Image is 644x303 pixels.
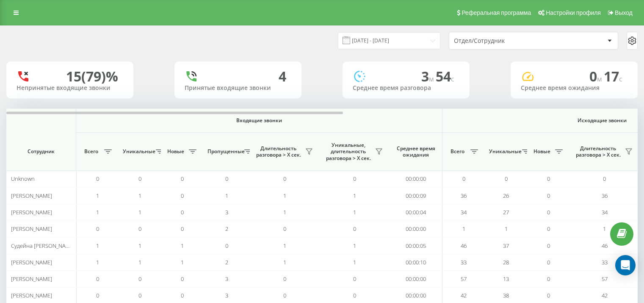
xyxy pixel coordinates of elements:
span: 1 [96,192,99,199]
td: 00:00:00 [390,221,442,237]
span: 13 [503,275,509,283]
span: 0 [138,292,141,299]
span: 37 [503,242,509,250]
span: Реферальная программа [462,9,531,16]
span: 0 [603,175,606,182]
span: 1 [283,192,286,199]
span: 3 [421,67,436,85]
span: 0 [138,225,141,233]
span: [PERSON_NAME] [11,258,52,266]
td: 00:00:04 [390,204,442,221]
span: 0 [589,67,604,85]
span: 33 [461,258,467,266]
span: 0 [505,175,508,182]
span: 1 [138,242,141,250]
span: 0 [547,275,550,283]
span: 0 [181,175,184,182]
span: 1 [353,258,356,266]
span: 27 [503,208,509,216]
span: 1 [353,242,356,250]
span: 0 [283,292,286,299]
td: 00:00:00 [390,271,442,287]
div: Среднее время разговора [353,84,459,92]
span: 0 [225,242,228,250]
div: 4 [279,68,286,84]
span: 0 [353,292,356,299]
span: 46 [461,242,467,250]
td: 00:00:05 [390,237,442,254]
span: 0 [353,225,356,233]
span: 33 [602,258,608,266]
div: Принятые входящие звонки [185,84,291,92]
span: 1 [138,258,141,266]
span: Всего [80,148,102,155]
span: 1 [505,225,508,233]
span: 0 [547,208,550,216]
span: 1 [96,208,99,216]
span: 1 [138,208,141,216]
span: 1 [603,225,606,233]
span: 1 [283,208,286,216]
span: 26 [503,192,509,199]
span: Выход [615,9,633,16]
span: Длительность разговора > Х сек. [254,145,303,158]
span: [PERSON_NAME] [11,275,52,283]
span: 3 [225,292,228,299]
td: 00:00:00 [390,171,442,187]
span: 0 [547,292,550,299]
span: Пропущенные [207,148,242,155]
span: [PERSON_NAME] [11,192,52,199]
span: 1 [181,258,184,266]
span: 34 [602,208,608,216]
div: Open Intercom Messenger [615,255,636,275]
span: 0 [547,192,550,199]
span: Судейна [PERSON_NAME] [11,242,75,250]
span: [PERSON_NAME] [11,208,52,216]
span: 0 [96,175,99,182]
span: 1 [138,192,141,199]
td: 00:00:09 [390,187,442,204]
span: 3 [225,275,228,283]
span: Уникальные, длительность разговора > Х сек. [324,142,373,162]
span: c [451,74,454,84]
span: 0 [547,242,550,250]
span: 0 [547,225,550,233]
span: 0 [181,192,184,199]
span: 1 [353,192,356,199]
span: 0 [138,175,141,182]
span: 0 [138,275,141,283]
span: Всего [447,148,468,155]
span: 0 [181,225,184,233]
span: 57 [461,275,467,283]
span: Сотрудник [14,148,69,155]
span: 0 [353,275,356,283]
div: Среднее время ожидания [521,84,627,92]
span: 1 [283,258,286,266]
span: 0 [283,225,286,233]
span: м [597,74,604,84]
span: 2 [225,258,228,266]
span: 1 [181,242,184,250]
span: 17 [604,67,622,85]
span: 0 [181,275,184,283]
span: 42 [602,292,608,299]
span: 0 [283,175,286,182]
span: Входящие звонки [98,117,420,124]
span: Настройки профиля [546,9,601,16]
span: 54 [436,67,454,85]
span: м [429,74,436,84]
div: 15 (79)% [66,68,118,84]
span: 0 [225,175,228,182]
span: 0 [547,258,550,266]
td: 00:00:10 [390,254,442,271]
span: 0 [181,208,184,216]
div: Непринятые входящие звонки [17,84,123,92]
span: 0 [181,292,184,299]
span: 36 [461,192,467,199]
span: c [619,74,622,84]
span: 1 [462,225,465,233]
span: Уникальные [123,148,153,155]
span: 3 [225,208,228,216]
span: 1 [225,192,228,199]
span: 28 [503,258,509,266]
